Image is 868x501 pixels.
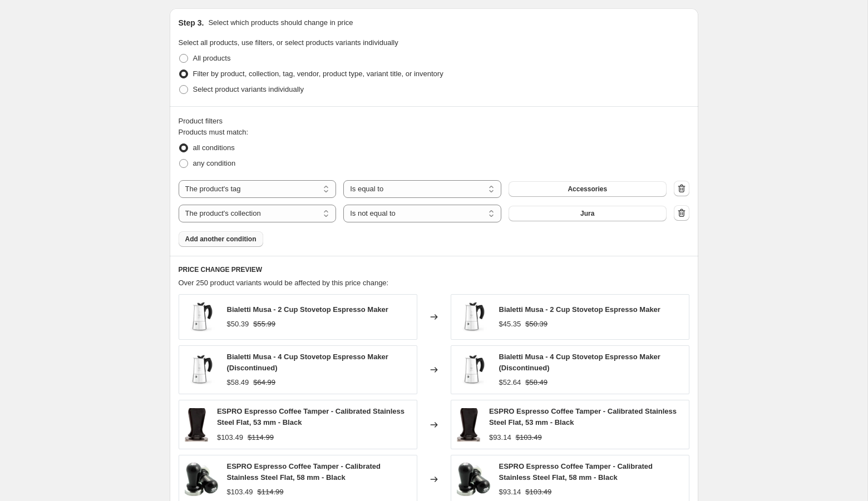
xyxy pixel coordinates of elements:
button: Add another condition [179,231,263,247]
span: ESPRO Espresso Coffee Tamper - Calibrated Stainless Steel Flat, 58 mm - Black [499,462,653,482]
div: $52.64 [499,377,521,388]
strike: $50.39 [525,319,548,330]
div: $103.49 [227,487,253,498]
span: Select all products, use filters, or select products variants individually [179,38,398,47]
span: All products [193,54,231,62]
span: Accessories [568,185,607,194]
span: any condition [193,159,236,167]
div: $93.14 [489,432,511,443]
span: Add another condition [185,235,257,244]
span: ESPRO Espresso Coffee Tamper - Calibrated Stainless Steel Flat, 53 mm - Black [217,407,405,426]
strike: $114.99 [248,432,274,443]
span: ESPRO Espresso Coffee Tamper - Calibrated Stainless Steel Flat, 53 mm - Black [489,407,677,426]
span: Filter by product, collection, tag, vendor, product type, variant title, or inventory [193,70,443,78]
span: ESPRO Espresso Coffee Tamper - Calibrated Stainless Steel Flat, 58 mm - Black [227,462,381,482]
div: $93.14 [499,487,521,498]
button: Accessories [509,181,667,197]
img: bialetti-musa-2-cup-stovetop-espresso-makerbialetti-836258_80x.jpg [457,300,490,334]
span: Products must match: [179,128,249,136]
div: $45.35 [499,319,521,330]
span: Bialetti Musa - 4 Cup Stovetop Espresso Maker (Discontinued) [499,353,660,372]
span: all conditions [193,143,235,152]
span: Over 250 product variants would be affected by this price change: [179,279,389,287]
img: 517l6UrW5NL._AC_SL1500_80x.jpg [185,408,208,442]
strike: $55.99 [253,319,275,330]
img: espro-espresso-coffee-tamper-calibrated-stainless-steel-flat-58-mm-blackespro-911789_80x.jpg [185,463,218,496]
span: Select product variants individually [193,85,304,93]
strike: $58.49 [525,377,548,388]
img: bialetti-musa-4-cup-stovetop-espresso-makerbialetti-207122_80x.jpg [457,353,490,386]
div: Product filters [179,116,689,127]
span: Bialetti Musa - 4 Cup Stovetop Espresso Maker (Discontinued) [227,353,388,372]
button: Jura [509,206,667,221]
h2: Step 3. [179,17,204,28]
strike: $114.99 [258,487,284,498]
img: bialetti-musa-2-cup-stovetop-espresso-makerbialetti-836258_80x.jpg [185,300,218,334]
span: Jura [580,209,594,218]
p: Select which products should change in price [208,17,353,28]
strike: $103.49 [525,487,551,498]
strike: $64.99 [253,377,275,388]
div: $58.49 [227,377,249,388]
img: espro-espresso-coffee-tamper-calibrated-stainless-steel-flat-58-mm-blackespro-911789_80x.jpg [457,463,490,496]
span: Bialetti Musa - 2 Cup Stovetop Espresso Maker [227,305,388,314]
h6: PRICE CHANGE PREVIEW [179,265,689,274]
div: $103.49 [217,432,243,443]
strike: $103.49 [516,432,542,443]
img: 517l6UrW5NL._AC_SL1500_80x.jpg [457,408,480,442]
span: Bialetti Musa - 2 Cup Stovetop Espresso Maker [499,305,660,314]
div: $50.39 [227,319,249,330]
img: bialetti-musa-4-cup-stovetop-espresso-makerbialetti-207122_80x.jpg [185,353,218,386]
